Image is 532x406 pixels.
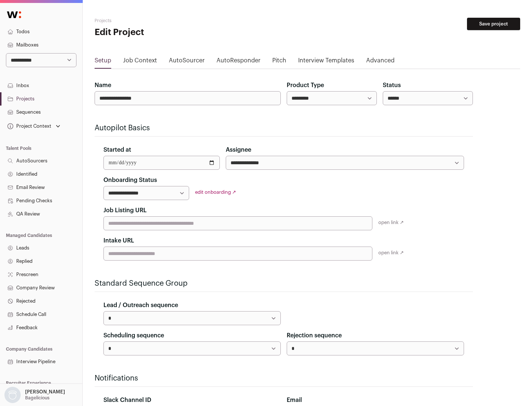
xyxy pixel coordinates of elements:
[95,27,236,38] h1: Edit Project
[103,396,151,405] label: Slack Channel ID
[95,373,473,383] h2: Notifications
[103,331,164,340] label: Scheduling sequence
[226,145,251,154] label: Assignee
[6,123,51,129] div: Project Context
[298,56,354,68] a: Interview Templates
[287,331,342,340] label: Rejection sequence
[3,387,66,403] button: Open dropdown
[287,81,324,90] label: Product Type
[123,56,157,68] a: Job Context
[95,18,236,24] h2: Projects
[272,56,286,68] a: Pitch
[366,56,395,68] a: Advanced
[25,389,65,395] p: [PERSON_NAME]
[95,278,473,289] h2: Standard Sequence Group
[103,206,147,215] label: Job Listing URL
[169,56,205,68] a: AutoSourcer
[103,176,157,185] label: Onboarding Status
[195,190,236,195] a: edit onboarding ↗
[95,56,111,68] a: Setup
[95,81,111,90] label: Name
[103,236,134,245] label: Intake URL
[4,387,21,403] img: nopic.png
[467,18,520,30] button: Save project
[6,121,62,131] button: Open dropdown
[103,145,131,154] label: Started at
[287,396,464,405] div: Email
[103,301,178,310] label: Lead / Outreach sequence
[216,56,260,68] a: AutoResponder
[25,395,50,401] p: Bagelicious
[95,123,473,133] h2: Autopilot Basics
[383,81,401,90] label: Status
[3,7,25,22] img: Wellfound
